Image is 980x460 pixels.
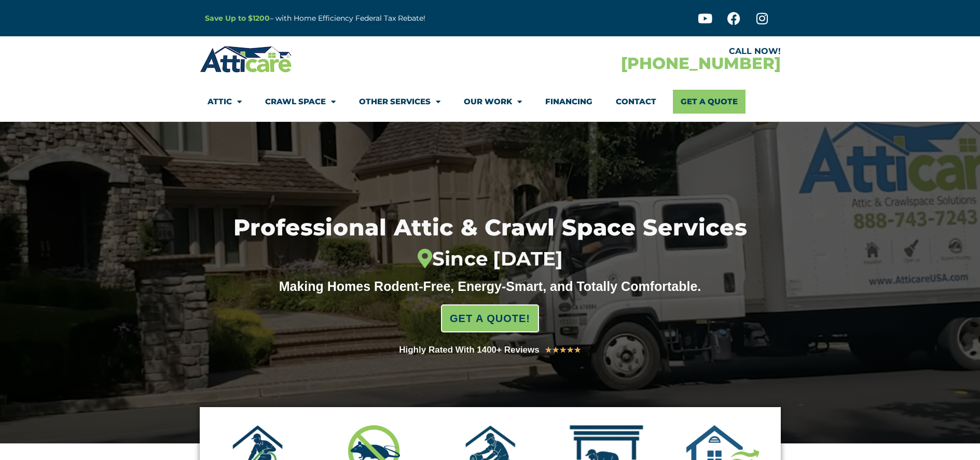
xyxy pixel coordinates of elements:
[559,343,567,357] i: ★
[616,90,656,114] a: Contact
[265,90,336,114] a: Crawl Space
[464,90,522,114] a: Our Work
[399,343,540,357] div: Highly Rated With 1400+ Reviews
[181,247,799,271] div: Since [DATE]
[673,90,746,114] a: Get A Quote
[450,308,530,329] span: GET A QUOTE!
[208,90,242,114] a: Attic
[259,278,721,294] div: Making Homes Rodent-Free, Energy-Smart, and Totally Comfortable.
[205,12,541,24] p: – with Home Efficiency Federal Tax Rebate!
[441,304,539,332] a: GET A QUOTE!
[181,216,799,271] h1: Professional Attic & Crawl Space Services
[205,13,270,23] a: Save Up to $1200
[567,343,574,357] i: ★
[545,90,592,114] a: Financing
[545,343,581,357] div: 5/5
[359,90,440,114] a: Other Services
[545,343,552,357] i: ★
[208,90,773,114] nav: Menu
[490,47,781,55] div: CALL NOW!
[574,343,581,357] i: ★
[552,343,559,357] i: ★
